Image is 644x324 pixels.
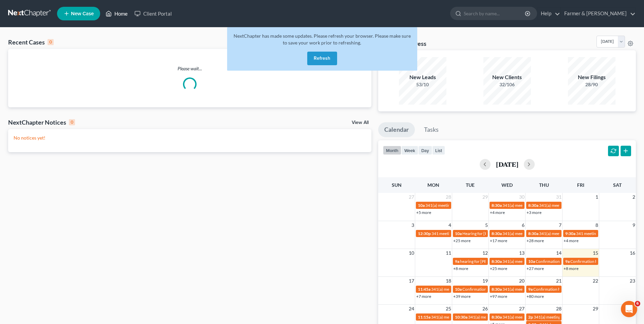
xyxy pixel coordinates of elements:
span: 2p [528,314,533,320]
span: 341(a) meeting for [PERSON_NAME] & [PERSON_NAME] [534,314,635,320]
div: 0 [48,39,54,45]
span: Confirmation hearing for [PERSON_NAME] [462,287,539,292]
span: 341(a) meeting for [PERSON_NAME] [539,231,605,236]
a: +25 more [453,238,471,243]
a: View All [352,120,369,125]
span: 3 [411,221,415,229]
span: NextChapter has made some updates. Please refresh your browser. Please make sure to save your wor... [234,33,411,46]
span: 18 [445,277,452,285]
span: Fri [577,182,584,188]
a: +25 more [490,266,507,271]
a: +28 more [527,238,544,243]
input: Search by name... [464,7,526,20]
div: 32/106 [483,81,531,88]
a: +7 more [416,294,431,299]
span: 14 [555,249,562,257]
span: 8:30a [492,287,502,292]
span: 12:30p [418,231,431,236]
button: Refresh [307,52,337,65]
span: Tue [466,182,475,188]
span: Wed [501,182,513,188]
div: New Filings [568,73,615,81]
div: 0 [69,119,75,125]
a: Help [537,7,560,20]
span: 28 [555,305,562,313]
div: NextChapter Notices [8,118,75,126]
span: 25 [445,305,452,313]
button: list [432,146,445,155]
a: +5 more [416,210,431,215]
a: Home [102,7,131,20]
span: 29 [482,193,489,201]
span: 20 [518,277,525,285]
div: 53/10 [399,81,446,88]
span: 24 [408,305,415,313]
span: 8:30a [492,203,502,208]
span: 4 [448,221,452,229]
span: 30 [518,193,525,201]
span: 26 [482,305,489,313]
span: Thu [539,182,549,188]
span: 9a [528,287,533,292]
span: New Case [71,11,94,16]
div: 28/90 [568,81,615,88]
span: 28 [445,193,452,201]
span: Mon [427,182,439,188]
a: +39 more [453,294,471,299]
span: 341(a) meeting for [PERSON_NAME] & [PERSON_NAME] [431,314,533,320]
span: 341(a) meeting for [PERSON_NAME] & [PERSON_NAME] [539,203,641,208]
span: 16 [629,249,636,257]
span: 8:30a [492,314,502,320]
span: 21 [555,277,562,285]
p: Please wait... [8,65,371,72]
span: 341 meeting for [PERSON_NAME] [576,231,637,236]
button: day [418,146,432,155]
span: 11:15a [418,314,430,320]
span: 27 [518,305,525,313]
span: 11 [445,249,452,257]
span: hearing for [PERSON_NAME] & [PERSON_NAME] [460,259,548,264]
a: +4 more [564,238,578,243]
span: 22 [592,277,599,285]
span: 9a [455,259,459,264]
p: No notices yet! [14,134,366,141]
a: +27 more [527,266,544,271]
span: 10a [455,287,462,292]
a: +4 more [490,210,505,215]
span: Sat [613,182,622,188]
span: 9 [632,221,636,229]
span: 341(a) meeting for [PERSON_NAME] [468,314,534,320]
a: +3 more [527,210,541,215]
span: 15 [592,249,599,257]
button: week [401,146,418,155]
span: 341(a) meeting for [PERSON_NAME] [431,287,497,292]
span: 9a [565,259,570,264]
span: 7 [558,221,562,229]
a: +80 more [527,294,544,299]
a: +8 more [564,266,578,271]
a: +17 more [490,238,507,243]
span: 1 [595,193,599,201]
span: 6 [635,301,640,306]
span: 23 [629,277,636,285]
span: 8:30a [492,231,502,236]
a: Tasks [418,122,445,137]
span: 17 [408,277,415,285]
span: 27 [408,193,415,201]
span: 341(a) meeting for [PERSON_NAME] [502,314,568,320]
span: 341(a) meeting for [PERSON_NAME] [502,203,568,208]
span: Sun [392,182,402,188]
iframe: Intercom live chat [621,301,637,317]
span: 8:30a [528,231,538,236]
button: month [383,146,401,155]
span: 5 [484,221,489,229]
span: 10 [408,249,415,257]
a: +97 more [490,294,507,299]
span: 13 [518,249,525,257]
span: 341(a) meeting for [PERSON_NAME] [425,203,491,208]
span: 8:30a [528,203,538,208]
span: 8:30a [492,259,502,264]
a: Calendar [378,122,415,137]
span: 29 [592,305,599,313]
span: 341 meeting for [PERSON_NAME]-[GEOGRAPHIC_DATA] [431,231,535,236]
